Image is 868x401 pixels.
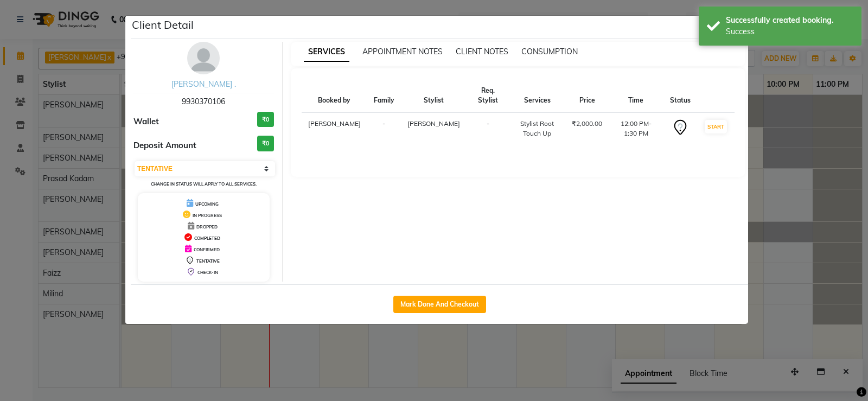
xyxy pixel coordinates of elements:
[467,79,509,112] th: Req. Stylist
[401,79,467,112] th: Stylist
[187,42,220,74] img: avatar
[393,296,486,313] button: Mark Done And Checkout
[257,112,274,128] h3: ₹0
[194,247,220,252] span: CONFIRMED
[193,213,222,218] span: IN PROGRESS
[151,181,257,187] small: Change in status will apply to all services.
[509,79,565,112] th: Services
[726,26,853,37] div: Success
[171,79,236,89] a: [PERSON_NAME] .
[572,119,602,129] div: ₹2,000.00
[367,79,401,112] th: Family
[302,79,367,112] th: Booked by
[304,42,349,62] span: SERVICES
[467,112,509,145] td: -
[257,136,274,151] h3: ₹0
[302,112,367,145] td: [PERSON_NAME]
[516,119,559,138] div: Stylist Root Touch Up
[663,79,697,112] th: Status
[132,17,194,33] h5: Client Detail
[196,258,220,264] span: TENTATIVE
[196,224,218,230] span: DROPPED
[407,119,460,128] span: [PERSON_NAME]
[726,15,853,26] div: Successfully created booking.
[456,47,508,56] span: CLIENT NOTES
[194,235,220,241] span: COMPLETED
[195,201,219,207] span: UPCOMING
[609,79,663,112] th: Time
[362,47,443,56] span: APPOINTMENT NOTES
[133,139,196,152] span: Deposit Amount
[705,120,727,133] button: START
[182,97,225,106] span: 9930370106
[133,116,159,128] span: Wallet
[521,47,578,56] span: CONSUMPTION
[565,79,609,112] th: Price
[367,112,401,145] td: -
[197,270,218,275] span: CHECK-IN
[609,112,663,145] td: 12:00 PM-1:30 PM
